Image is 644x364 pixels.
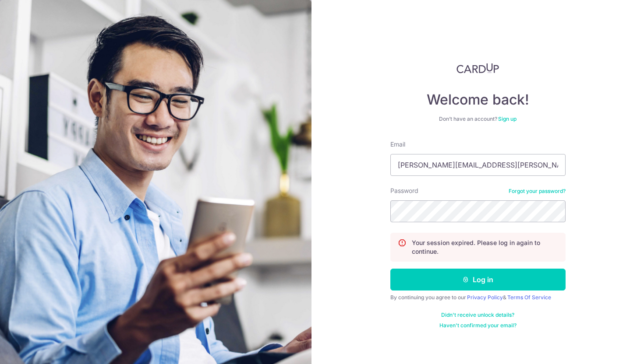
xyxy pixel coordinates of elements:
[390,91,566,108] h4: Welcome back!
[509,188,566,195] a: Forgot your password?
[390,115,566,122] div: Don’t have an account?
[467,294,503,301] a: Privacy Policy
[412,238,558,256] p: Your session expired. Please log in again to continue.
[390,140,405,149] label: Email
[390,154,566,176] input: Enter your Email
[439,322,517,329] a: Haven't confirmed your email?
[507,294,551,301] a: Terms Of Service
[390,294,566,301] div: By continuing you agree to our &
[390,186,418,195] label: Password
[441,311,514,318] a: Didn't receive unlock details?
[498,115,517,122] a: Sign up
[390,269,566,290] button: Log in
[456,63,499,73] img: CardUp Logo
